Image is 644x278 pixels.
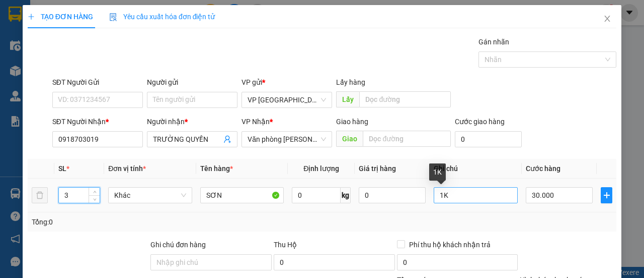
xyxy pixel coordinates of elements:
div: Tổng: 0 [32,216,250,228]
span: Increase Value [89,188,100,195]
span: up [92,189,98,195]
h2: 6BB7RQSN [6,59,81,75]
div: SĐT Người Nhận [52,116,143,127]
input: VD: Bàn, Ghế [200,187,284,203]
span: Văn phòng Lệ Thủy [248,132,326,147]
span: kg [341,187,351,203]
div: 1K [429,163,446,181]
input: Ghi chú đơn hàng [150,254,272,270]
input: Dọc đường [359,91,450,107]
span: down [92,196,98,202]
img: icon [109,13,117,21]
span: user-add [223,135,231,143]
div: VP gửi [242,77,332,88]
span: Giao hàng [336,118,368,126]
span: Tên hàng [200,164,233,173]
div: Người gửi [147,77,237,88]
button: plus [601,187,612,203]
span: VP Nhận [242,118,270,126]
input: 0 [359,187,426,203]
span: Định lượng [303,164,339,173]
span: SL [58,164,66,173]
input: Dọc đường [363,131,450,147]
span: Giá trị hàng [359,164,396,173]
div: SĐT Người Gửi [52,77,143,88]
span: plus [28,13,35,20]
button: Close [593,5,621,33]
input: Ghi Chú [434,187,518,203]
span: Yêu cầu xuất hóa đơn điện tử [109,13,215,21]
h2: VP Nhận: Văn phòng Ba Đồn [53,59,243,122]
span: VP Mỹ Đình [248,92,326,107]
span: Đơn vị tính [108,164,146,173]
span: TẠO ĐƠN HÀNG [28,13,93,21]
label: Gán nhãn [478,38,509,46]
button: delete [32,187,48,203]
label: Cước giao hàng [455,118,505,126]
span: Lấy [336,91,359,107]
span: Decrease Value [89,195,100,203]
span: plus [601,191,612,199]
span: Lấy hàng [336,78,365,86]
span: Phí thu hộ khách nhận trả [405,239,495,250]
input: Cước giao hàng [455,131,522,147]
b: [PERSON_NAME] [61,24,170,40]
th: Ghi chú [430,159,522,179]
label: Ghi chú đơn hàng [150,241,206,249]
span: Giao [336,131,363,147]
span: Cước hàng [526,164,560,173]
span: Thu Hộ [274,241,297,249]
span: Khác [114,188,186,203]
span: close [603,15,611,23]
div: Người nhận [147,116,237,127]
